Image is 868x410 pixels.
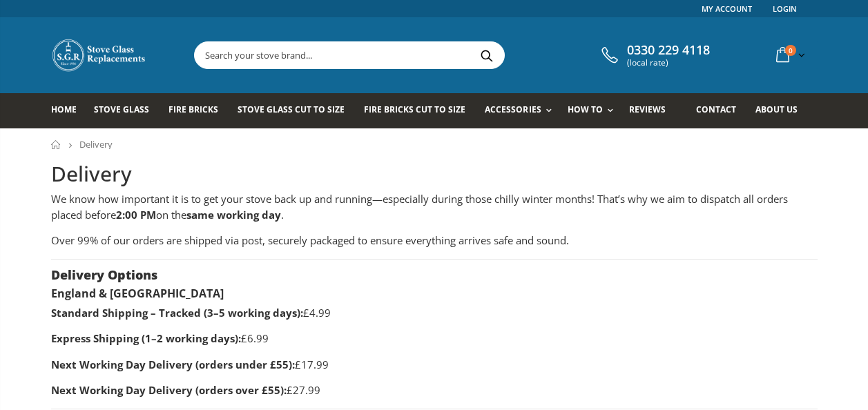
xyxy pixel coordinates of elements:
p: £27.99 [51,382,818,398]
span: Fire Bricks [168,104,218,115]
strong: Standard Shipping – Tracked (3–5 working days): [51,306,303,320]
a: 0 [771,41,808,68]
a: Stove Glass [94,93,160,128]
span: Contact [696,104,736,115]
p: £6.99 [51,331,818,346]
p: £17.99 [51,357,818,373]
span: Stove Glass Cut To Size [238,104,345,115]
span: 0 [785,45,796,56]
strong: 2:00 PM [116,208,156,222]
h1: Delivery [51,160,818,188]
span: Stove Glass [94,104,149,115]
strong: same working day [186,208,281,222]
a: How To [568,93,620,128]
a: About us [755,93,808,128]
a: Contact [696,93,746,128]
a: Accessories [485,93,558,128]
a: Reviews [629,93,676,128]
strong: England & [GEOGRAPHIC_DATA] [51,286,224,301]
strong: Delivery Options [51,266,157,283]
a: Fire Bricks Cut To Size [364,93,476,128]
span: How To [568,104,603,115]
p: Over 99% of our orders are shipped via post, securely packaged to ensure everything arrives safe ... [51,233,818,248]
strong: Express Shipping (1–2 working days): [51,331,241,345]
span: Accessories [485,104,541,115]
button: Search [472,42,503,68]
span: Home [51,104,77,115]
input: Search your stove brand... [195,42,659,68]
span: Fire Bricks Cut To Size [364,104,465,115]
strong: Next Working Day Delivery (orders under £55): [51,358,295,371]
p: We know how important it is to get your stove back up and running—especially during those chilly ... [51,191,818,222]
a: Home [51,93,87,128]
span: (local rate) [627,58,710,68]
span: Delivery [79,138,113,150]
strong: Next Working Day Delivery (orders over £55): [51,383,287,397]
p: £4.99 [51,305,818,321]
a: Home [51,140,61,149]
img: Stove Glass Replacement [51,38,148,72]
span: Reviews [629,104,666,115]
span: About us [755,104,798,115]
a: Fire Bricks [168,93,229,128]
span: 0330 229 4118 [627,43,710,58]
a: Stove Glass Cut To Size [238,93,355,128]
